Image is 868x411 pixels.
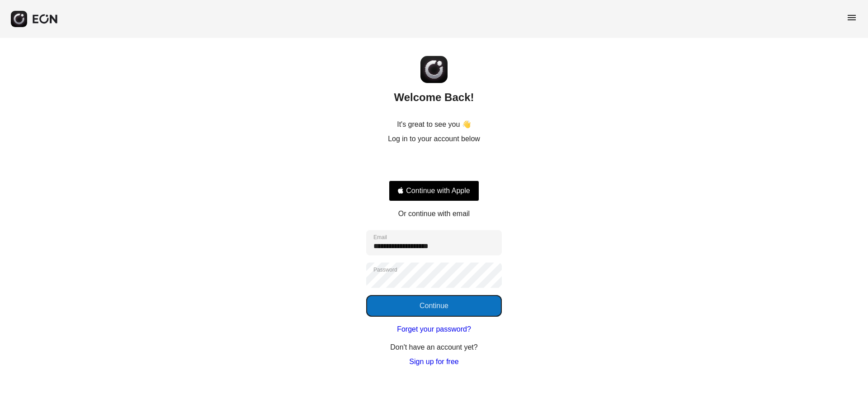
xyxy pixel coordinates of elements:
[388,134,480,144] p: Log in to your account below
[398,208,470,219] p: Or continue with email
[373,266,397,273] label: Password
[366,295,502,317] button: Continue
[397,324,471,335] a: Forget your password?
[384,154,484,174] iframe: Sign in with Google Button
[373,234,387,241] label: Email
[390,342,477,353] p: Don't have an account yet?
[409,356,458,367] a: Sign up for free
[389,180,479,201] button: Signin with apple ID
[397,119,471,130] p: It's great to see you 👋
[846,12,857,23] span: menu
[394,90,474,105] h2: Welcome Back!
